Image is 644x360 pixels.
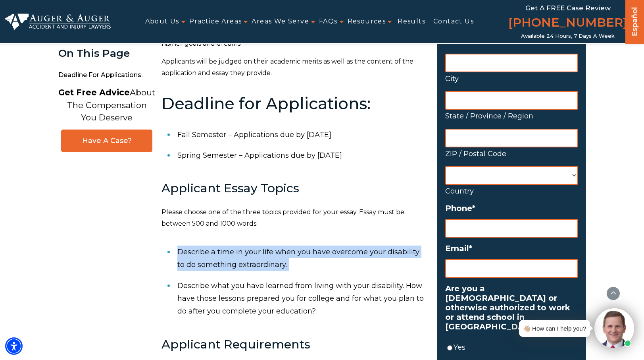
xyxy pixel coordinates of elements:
a: Areas We Serve [252,13,309,31]
h3: Applicant Requirements [161,338,428,351]
span: Available 24 Hours, 7 Days a Week [521,33,615,39]
a: Results [398,13,425,31]
a: [PHONE_NUMBER] [508,14,627,33]
label: Email [445,244,578,253]
li: Describe a time in your life when you have overcome your disability to do something extraordinary. [177,242,428,275]
label: State / Province / Region [445,110,578,122]
a: Contact Us [433,13,474,31]
button: scroll to up [606,286,620,300]
div: On This Page [58,48,156,59]
img: Intaker widget Avatar [594,308,634,348]
label: Country [445,185,578,197]
label: Yes [454,341,578,354]
a: FAQs [319,13,338,31]
strong: Get Free Advice [58,87,130,97]
a: Practice Areas [189,13,242,31]
label: City [445,72,578,85]
span: Deadline for Applications: [58,67,156,83]
a: About Us [145,13,179,31]
li: Describe what you have learned from living with your disability. How have those lessons prepared ... [177,275,428,322]
li: Fall Semester – Applications due by [DATE] [177,124,428,145]
label: ZIP / Postal Code [445,147,578,160]
a: Resources [348,13,386,31]
a: Have A Case? [61,130,152,152]
div: Accessibility Menu [5,337,23,355]
label: Phone [445,203,578,213]
img: Auger & Auger Accident and Injury Lawyers Logo [5,14,111,30]
span: Have A Case? [69,136,144,145]
h2: Deadline for Applications: [161,95,428,112]
li: Spring Semester – Applications due by [DATE] [177,145,428,166]
div: 👋🏼 How can I help you? [523,323,586,334]
label: Are you a [DEMOGRAPHIC_DATA] or otherwise authorized to work or attend school in [GEOGRAPHIC_DATA]? [445,284,578,331]
span: Get a FREE Case Review [525,4,611,12]
p: About The Compensation You Deserve [58,86,155,124]
p: Applicants will be judged on their academic merits as well as the content of the application and ... [161,56,428,79]
h3: Applicant Essay Topics [161,182,428,195]
p: Please choose one of the three topics provided for your essay. Essay must be between 500 and 1000... [161,207,428,230]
